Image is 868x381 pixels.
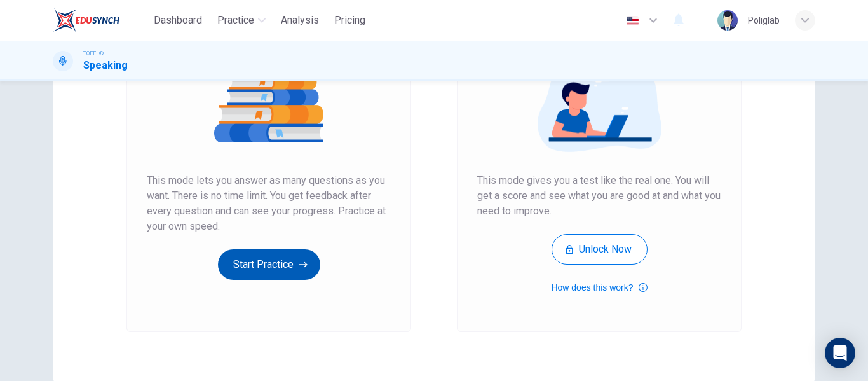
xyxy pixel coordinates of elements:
[149,9,207,32] button: Dashboard
[218,249,320,280] button: Start Practice
[154,13,202,28] span: Dashboard
[334,13,365,28] span: Pricing
[477,173,721,219] span: This mode gives you a test like the real one. You will get a score and see what you are good at a...
[83,49,104,58] span: TOEFL®
[552,234,648,265] button: Unlock Now
[83,58,128,73] h1: Speaking
[147,173,391,234] span: This mode lets you answer as many questions as you want. There is no time limit. You get feedback...
[53,8,119,33] img: EduSynch logo
[625,16,641,25] img: en
[212,9,271,32] button: Practice
[825,338,855,368] div: Open Intercom Messenger
[217,13,254,28] span: Practice
[53,8,149,33] a: EduSynch logo
[281,13,319,28] span: Analysis
[748,13,780,28] div: Poliglab
[276,9,324,32] button: Analysis
[717,10,738,31] img: Profile picture
[329,9,370,32] button: Pricing
[551,280,647,295] button: How does this work?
